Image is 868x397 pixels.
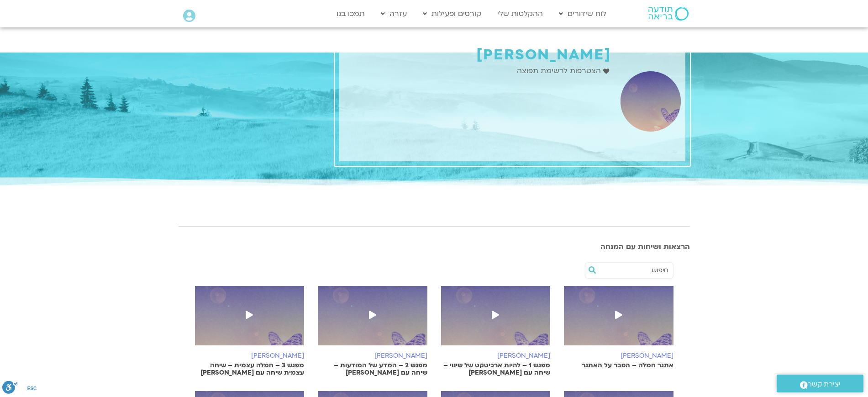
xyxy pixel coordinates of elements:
span: הצטרפות לרשימת תפוצה [517,65,603,77]
img: mob_2%D7%90%D7%94%D7%91%D7%94-%D7%95%D7%9B%D7%A2%D7%91-min.jpg [195,286,305,355]
input: חיפוש [599,263,668,278]
a: [PERSON_NAME] מפגש 3 – חמלה עצמית – שיחה עצמית שיחה עם [PERSON_NAME] [195,286,305,376]
a: הצטרפות לרשימת תפוצה [517,65,611,77]
h6: [PERSON_NAME] [318,352,427,360]
h3: הרצאות ושיחות עם המנחה [179,243,690,251]
a: [PERSON_NAME] אתגר חמלה – הסבר על האתגר [564,286,673,369]
img: mob_2%D7%90%D7%94%D7%91%D7%94-%D7%95%D7%9B%D7%A2%D7%91-min.jpg [318,286,427,355]
a: עזרה [376,5,411,22]
a: קורסים ופעילות [418,5,486,22]
h6: [PERSON_NAME] [441,352,551,360]
img: mob_2%D7%90%D7%94%D7%91%D7%94-%D7%95%D7%9B%D7%A2%D7%91-min.jpg [564,286,673,355]
a: לוח שידורים [554,5,611,22]
h6: [PERSON_NAME] [195,352,305,360]
p: מפגש 3 – חמלה עצמית – שיחה עצמית שיחה עם [PERSON_NAME] [195,362,305,376]
a: ההקלטות שלי [493,5,547,22]
img: תודעה בריאה [648,7,689,21]
p: אתגר חמלה – הסבר על האתגר [564,362,673,369]
p: מפגש 2 – המדע של המודעות – שיחה עם [PERSON_NAME] [318,362,427,376]
img: mob_2%D7%90%D7%94%D7%91%D7%94-%D7%95%D7%9B%D7%A2%D7%91-min.jpg [441,286,551,355]
a: [PERSON_NAME] מפגש 2 – המדע של המודעות – שיחה עם [PERSON_NAME] [318,286,427,376]
h6: [PERSON_NAME] [564,352,673,360]
a: יצירת קשר [777,375,863,392]
span: יצירת קשר [808,378,841,391]
h1: [PERSON_NAME] [344,47,611,64]
a: תמכו בנו [332,5,369,22]
a: [PERSON_NAME] מפגש 1 – להיות ארכיטקט של שינוי – שיחה עם [PERSON_NAME] [441,286,551,376]
p: מפגש 1 – להיות ארכיטקט של שינוי – שיחה עם [PERSON_NAME] [441,362,551,376]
